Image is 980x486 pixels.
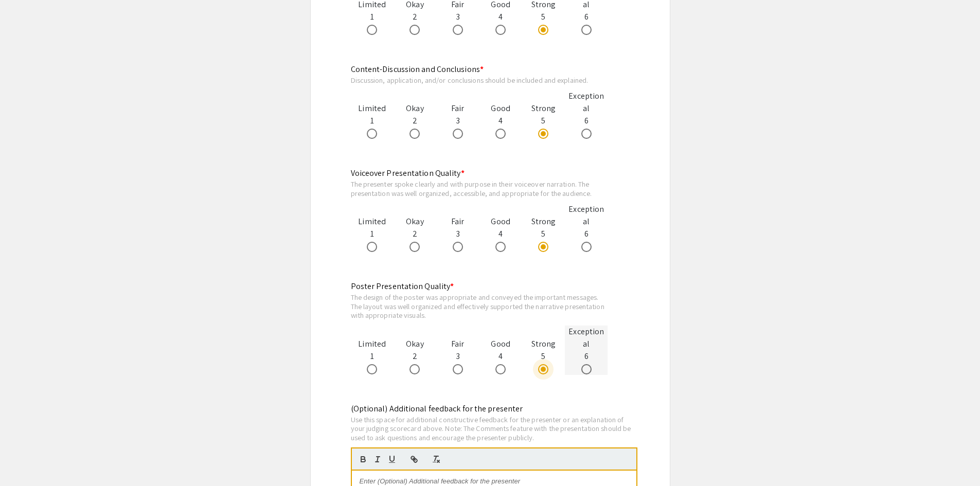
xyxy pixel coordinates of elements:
[565,90,608,115] div: Exceptional
[479,338,522,375] div: 4
[351,293,608,320] div: The design of the poster was appropriate and conveyed the important messages. The layout was well...
[565,203,608,228] div: Exceptional
[394,215,436,253] div: 2
[394,215,436,228] div: Okay
[565,326,608,375] div: 6
[436,338,479,350] div: Fair
[522,215,565,253] div: 5
[436,338,479,375] div: 3
[522,215,565,228] div: Strong
[479,215,522,228] div: Good
[436,102,479,139] div: 3
[479,102,522,139] div: 4
[351,179,608,197] div: The presenter spoke clearly and with purpose in their voiceover narration. The presentation was w...
[351,281,454,292] mat-label: Poster Presentation Quality
[479,215,522,253] div: 4
[351,403,523,414] mat-label: (Optional) Additional feedback for the presenter
[394,338,436,375] div: 2
[394,102,436,139] div: 2
[351,215,394,228] div: Limited
[522,102,565,139] div: 5
[479,338,522,350] div: Good
[394,102,436,115] div: Okay
[436,102,479,115] div: Fair
[351,215,394,253] div: 1
[351,102,394,139] div: 1
[522,338,565,375] div: 5
[351,102,394,115] div: Limited
[565,326,608,350] div: Exceptional
[351,415,637,442] div: Use this space for additional constructive feedback for the presenter or an explanation of your j...
[351,168,465,178] mat-label: Voiceover Presentation Quality
[436,215,479,228] div: Fair
[351,338,394,375] div: 1
[522,338,565,350] div: Strong
[394,338,436,350] div: Okay
[351,338,394,350] div: Limited
[565,90,608,139] div: 6
[351,64,484,75] mat-label: Content-Discussion and Conclusions
[522,102,565,115] div: Strong
[8,440,44,478] iframe: Chat
[565,203,608,253] div: 6
[479,102,522,115] div: Good
[351,76,608,85] div: Discussion, application, and/or conclusions should be included and explained.
[436,215,479,253] div: 3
